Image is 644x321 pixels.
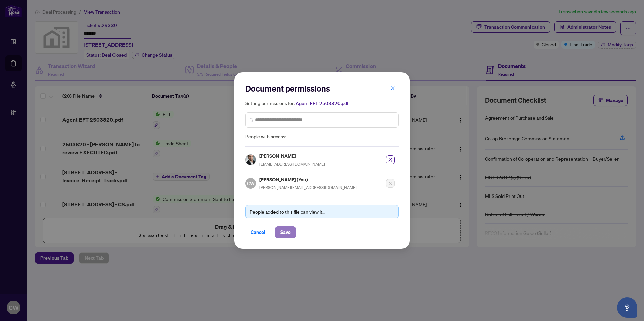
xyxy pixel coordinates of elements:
span: CW [247,179,255,187]
h5: [PERSON_NAME] (You) [259,176,357,183]
div: People added to this file can view it... [250,208,394,215]
button: Open asap [617,297,637,318]
span: [PERSON_NAME][EMAIL_ADDRESS][DOMAIN_NAME] [259,185,357,190]
span: People with access: [245,133,399,141]
img: search_icon [250,118,254,122]
span: Cancel [251,227,265,238]
button: Cancel [245,226,271,238]
img: Profile Icon [246,155,256,165]
button: Save [275,226,296,238]
h5: Setting permissions for: [245,99,399,107]
span: [EMAIL_ADDRESS][DOMAIN_NAME] [259,162,325,167]
h5: [PERSON_NAME] [259,152,325,160]
span: close [390,86,395,91]
span: Save [280,227,291,238]
h2: Document permissions [245,83,399,94]
span: close [388,157,393,162]
span: Agent EFT 2503820.pdf [296,100,348,106]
